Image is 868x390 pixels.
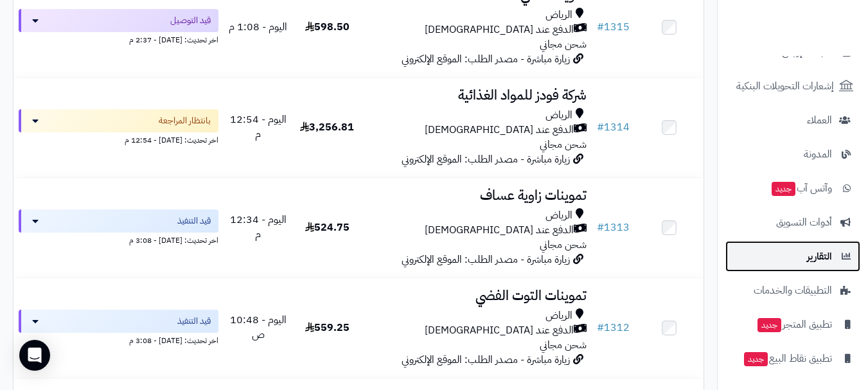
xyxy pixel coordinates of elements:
span: اليوم - 12:34 م [230,212,287,242]
a: #1312 [597,320,630,335]
a: التطبيقات والخدمات [725,275,860,306]
div: اخر تحديث: [DATE] - 12:54 م [19,132,218,146]
div: اخر تحديث: [DATE] - 3:08 م [19,233,218,246]
a: العملاء [725,105,860,136]
span: قيد التنفيذ [177,315,211,328]
span: أدوات التسويق [776,213,832,231]
span: # [597,120,604,135]
span: جديد [744,352,768,366]
a: المدونة [725,139,860,170]
span: الدفع عند [DEMOGRAPHIC_DATA] [425,323,574,338]
span: زيارة مباشرة - مصدر الطلب: الموقع الإلكتروني [402,152,570,167]
span: الرياض [545,208,572,223]
div: اخر تحديث: [DATE] - 3:08 م [19,333,218,346]
a: #1315 [597,19,630,35]
a: إشعارات التحويلات البنكية [725,71,860,102]
span: شحن مجاني [540,237,587,253]
a: أدوات التسويق [725,207,860,238]
span: الدفع عند [DEMOGRAPHIC_DATA] [425,123,574,137]
span: شحن مجاني [540,137,587,152]
span: اليوم - 1:08 م [229,19,287,35]
span: # [597,320,604,335]
a: #1314 [597,120,630,135]
span: الرياض [545,8,572,22]
span: 598.50 [305,19,350,35]
span: جديد [757,318,781,332]
span: بانتظار المراجعة [159,114,211,127]
span: زيارة مباشرة - مصدر الطلب: الموقع الإلكتروني [402,252,570,267]
span: اليوم - 10:48 ص [230,312,287,342]
a: تطبيق نقاط البيعجديد [725,343,860,374]
span: الرياض [545,108,572,123]
span: التقارير [807,247,832,265]
span: تطبيق نقاط البيع [743,350,832,368]
a: #1313 [597,220,630,235]
span: # [597,19,604,35]
span: التطبيقات والخدمات [754,281,832,299]
span: زيارة مباشرة - مصدر الطلب: الموقع الإلكتروني [402,51,570,67]
span: 3,256.81 [300,120,354,135]
span: جديد [772,182,795,196]
a: وآتس آبجديد [725,173,860,204]
span: قيد التوصيل [170,14,211,27]
span: العملاء [807,111,832,129]
span: إشعارات التحويلات البنكية [736,77,834,95]
span: تطبيق المتجر [756,315,832,333]
a: التقارير [725,241,860,272]
div: اخر تحديث: [DATE] - 2:37 م [19,32,218,46]
a: تطبيق المتجرجديد [725,309,860,340]
span: المدونة [804,145,832,163]
span: شحن مجاني [540,337,587,353]
span: الدفع عند [DEMOGRAPHIC_DATA] [425,223,574,238]
span: شحن مجاني [540,37,587,52]
div: Open Intercom Messenger [19,340,50,371]
h3: شركة فودز للمواد الغذائية [367,88,587,103]
span: 524.75 [305,220,350,235]
img: logo-2.png [781,35,856,62]
span: وآتس آب [770,179,832,197]
h3: تموينات التوت الفضي [367,288,587,303]
span: اليوم - 12:54 م [230,112,287,142]
span: 559.25 [305,320,350,335]
h3: تموينات زاوية عساف [367,188,587,203]
span: # [597,220,604,235]
span: الدفع عند [DEMOGRAPHIC_DATA] [425,22,574,37]
span: الرياض [545,308,572,323]
span: قيد التنفيذ [177,215,211,227]
span: زيارة مباشرة - مصدر الطلب: الموقع الإلكتروني [402,352,570,368]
